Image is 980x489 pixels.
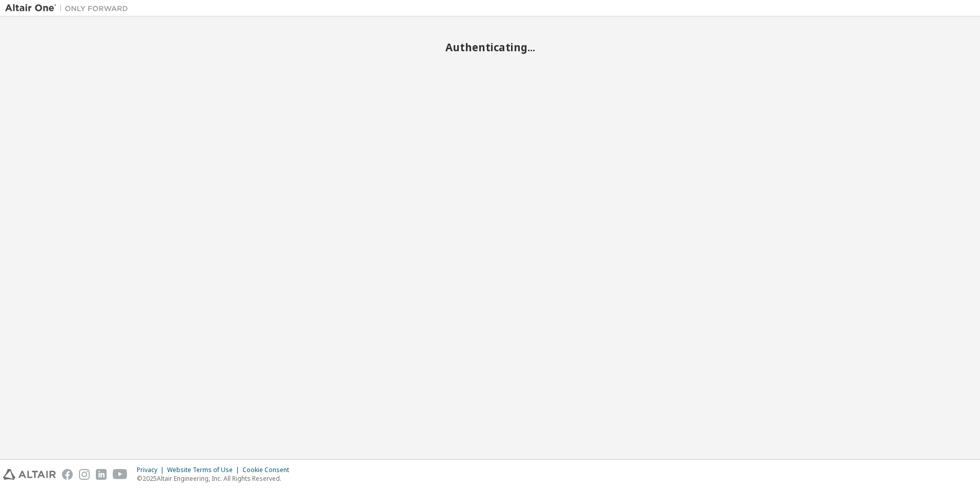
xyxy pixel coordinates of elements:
[5,3,133,13] img: Altair One
[5,40,975,54] h2: Authenticating...
[137,474,295,483] p: © 2025 Altair Engineering, Inc. All Rights Reserved.
[3,469,56,480] img: altair_logo.svg
[113,469,128,480] img: youtube.svg
[167,466,242,474] div: Website Terms of Use
[79,469,90,480] img: instagram.svg
[137,466,167,474] div: Privacy
[62,469,73,480] img: facebook.svg
[242,466,295,474] div: Cookie Consent
[96,469,107,480] img: linkedin.svg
